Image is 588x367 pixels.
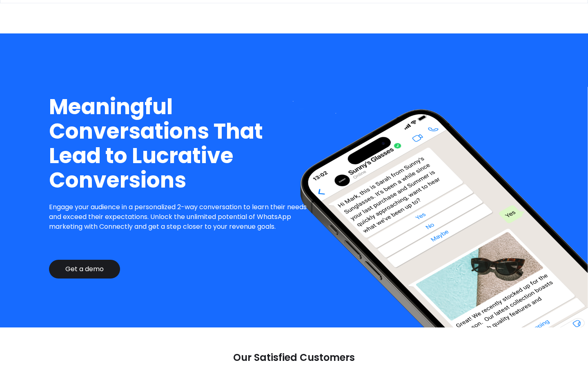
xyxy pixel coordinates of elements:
p: Engage your audience in a personalized 2-way conversation to learn their needs and exceed their e... [49,202,313,232]
ul: Language list [16,353,49,364]
div: Get a demo [65,265,104,273]
h1: Meaningful Conversations That Lead to Lucrative Conversions [49,95,313,192]
a: Get a demo [49,260,120,279]
p: Our Satisfied Customers [233,352,355,363]
aside: Language selected: English [8,353,49,364]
